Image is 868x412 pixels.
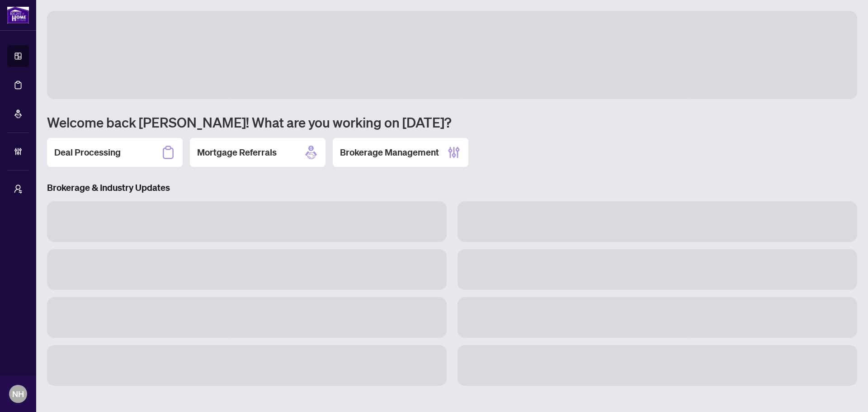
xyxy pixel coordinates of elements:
[7,7,29,24] img: logo
[47,114,857,131] h1: Welcome back [PERSON_NAME]! What are you working on [DATE]?
[340,146,439,159] h2: Brokerage Management
[47,181,857,194] h3: Brokerage & Industry Updates
[14,185,23,194] span: user-switch
[197,146,277,159] h2: Mortgage Referrals
[54,146,121,159] h2: Deal Processing
[12,388,24,400] span: NH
